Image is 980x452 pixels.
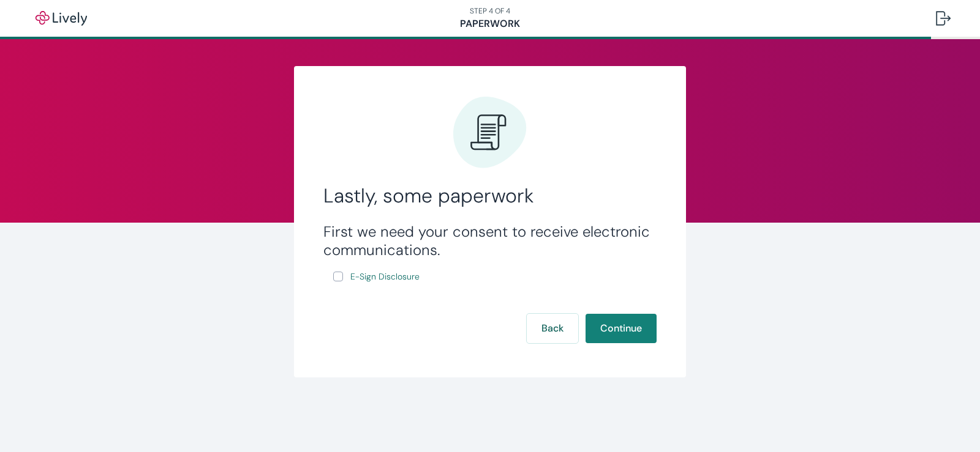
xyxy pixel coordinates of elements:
span: E-Sign Disclosure [350,270,420,283]
button: Log out [926,4,960,33]
h2: Lastly, some paperwork [323,183,657,208]
a: e-sign disclosure document [348,269,422,284]
img: Lively [27,11,96,26]
button: Continue [586,314,657,343]
button: Back [527,314,578,343]
h3: First we need your consent to receive electronic communications. [323,223,657,259]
